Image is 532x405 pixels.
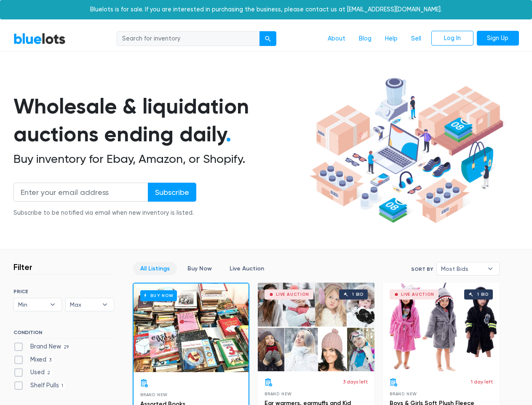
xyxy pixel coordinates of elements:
[45,370,53,377] span: 2
[481,262,499,275] b: ▾
[383,283,500,371] a: Live Auction 1 bid
[343,378,368,386] p: 3 days left
[18,298,46,311] span: Min
[13,32,66,45] a: BlueLots
[307,74,506,227] img: hero-ee84e7d0318cb26816c560f6b4441b76977f77a177738b4e94f68c95b2b83dbb.png
[411,265,433,273] label: Sort By
[13,92,307,148] h1: Wholesale & liquidation auctions ending daily
[13,152,307,166] h2: Buy inventory for Ebay, Amazon, or Shopify.
[140,392,168,397] span: Brand New
[13,289,114,294] h6: PRICE
[321,31,352,47] a: About
[44,298,61,311] b: ▾
[133,262,177,275] a: All Listings
[431,31,473,46] a: Log In
[96,298,114,311] b: ▾
[117,31,260,46] input: Search for inventory
[352,31,378,47] a: Blog
[13,342,72,351] label: Brand New
[477,292,489,297] div: 1 bid
[352,292,364,297] div: 1 bid
[477,31,519,46] a: Sign Up
[148,183,196,202] input: Subscribe
[401,292,434,297] div: Live Auction
[13,368,53,377] label: Used
[441,262,483,275] span: Most Bids
[390,391,417,396] span: Brand New
[61,344,72,351] span: 29
[265,391,292,396] span: Brand New
[140,290,177,301] h6: Buy Now
[378,31,404,47] a: Help
[404,31,428,47] a: Sell
[13,262,32,272] h3: Filter
[258,283,374,371] a: Live Auction 1 bid
[70,298,98,311] span: Max
[13,208,196,218] div: Subscribe to be notified via email when new inventory is listed.
[180,262,219,275] a: Buy Now
[59,383,66,389] span: 1
[46,357,54,364] span: 3
[471,378,493,386] p: 1 day left
[13,183,148,202] input: Enter your email address
[134,283,249,372] a: Buy Now
[13,355,54,364] label: Mixed
[222,262,271,275] a: Live Auction
[13,381,66,390] label: Shelf Pulls
[276,292,309,297] div: Live Auction
[13,329,114,339] h6: CONDITION
[226,121,231,147] span: .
